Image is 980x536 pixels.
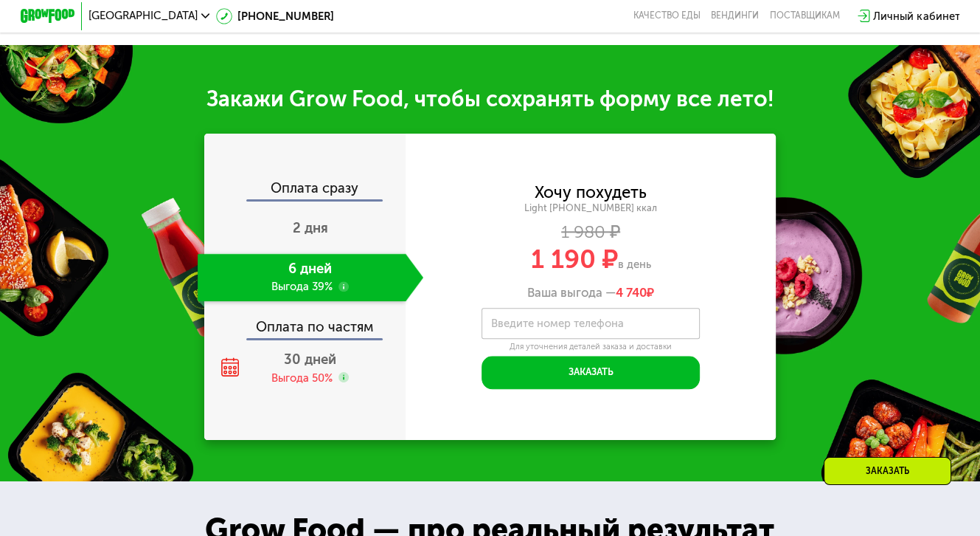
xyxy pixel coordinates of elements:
a: Вендинги [711,10,759,21]
div: поставщикам [770,10,840,21]
div: Оплата сразу [206,182,406,199]
div: Для уточнения деталей заказа и доставки [482,342,699,352]
span: 30 дней [284,351,336,368]
span: 1 190 ₽ [531,244,618,275]
a: Качество еды [633,10,701,21]
span: в день [618,258,651,271]
span: [GEOGRAPHIC_DATA] [88,10,198,21]
span: ₽ [616,285,654,300]
div: Личный кабинет [873,8,959,24]
div: 1 980 ₽ [406,224,776,239]
button: Заказать [482,356,699,388]
div: Хочу похудеть [535,185,647,200]
div: Оплата по частям [206,306,406,337]
label: Введите номер телефона [490,320,623,327]
a: [PHONE_NUMBER] [216,8,335,24]
span: 2 дня [293,220,328,236]
div: Выгода 50% [271,371,333,385]
div: Заказать [824,457,951,485]
div: Ваша выгода — [406,285,776,300]
div: Light [PHONE_NUMBER] ккал [406,202,776,215]
span: 4 740 [616,285,647,300]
